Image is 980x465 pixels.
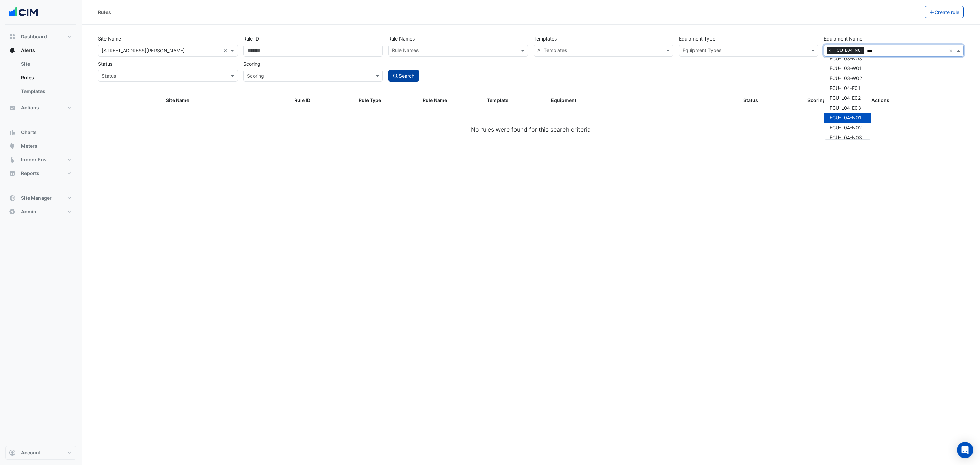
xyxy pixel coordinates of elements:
[21,449,41,456] span: Account
[5,446,76,460] button: Account
[5,139,76,153] button: Meters
[388,70,419,82] button: Search
[9,143,16,149] app-icon: Meters
[388,33,415,45] label: Rule Names
[223,47,229,54] span: Clear
[9,47,16,54] app-icon: Alerts
[21,208,36,215] span: Admin
[21,104,39,111] span: Actions
[16,57,76,71] a: Site
[949,47,955,54] span: Clear
[21,33,47,40] span: Dashboard
[830,105,861,111] span: FCU-L04-E03
[9,170,16,177] app-icon: Reports
[5,191,76,205] button: Site Manager
[830,134,862,140] span: FCU-L04-N03
[21,129,37,136] span: Charts
[294,97,350,105] div: Rule ID
[21,47,35,54] span: Alerts
[98,9,111,16] div: Rules
[5,153,76,166] button: Indoor Env
[957,442,973,458] div: Open Intercom Messenger
[5,30,76,44] button: Dashboard
[98,58,112,70] label: Status
[5,126,76,139] button: Charts
[166,97,286,105] div: Site Name
[8,5,39,19] img: Company Logo
[551,97,735,105] div: Equipment
[830,115,861,121] span: FCU-L04-N01
[830,55,862,61] span: FCU-L03-N03
[5,44,76,57] button: Alerts
[827,47,833,54] span: ×
[21,170,39,177] span: Reports
[16,84,76,98] a: Templates
[682,47,721,55] div: Equipment Types
[534,33,557,45] label: Templates
[830,65,862,71] span: FCU-L03-W01
[98,33,121,45] label: Site Name
[5,166,76,180] button: Reports
[830,85,860,91] span: FCU-L04-E01
[9,129,16,136] app-icon: Charts
[679,33,715,45] label: Equipment Type
[16,71,76,84] a: Rules
[536,47,567,55] div: All Templates
[21,156,47,163] span: Indoor Env
[871,97,960,105] div: Actions
[833,47,864,54] span: FCU-L04-N01
[243,33,259,45] label: Rule ID
[391,47,419,55] div: Rule Names
[98,125,964,134] div: No rules were found for this search criteria
[487,97,543,105] div: Template
[830,75,862,81] span: FCU-L03-W02
[9,195,16,202] app-icon: Site Manager
[5,205,76,219] button: Admin
[21,143,37,149] span: Meters
[830,95,861,101] span: FCU-L04-E02
[243,58,260,70] label: Scoring
[5,101,76,114] button: Actions
[359,97,414,105] div: Rule Type
[925,6,964,18] button: Create rule
[824,58,871,139] div: Options List
[9,33,16,40] app-icon: Dashboard
[21,195,52,202] span: Site Manager
[423,97,478,105] div: Rule Name
[5,57,76,101] div: Alerts
[9,156,16,163] app-icon: Indoor Env
[9,208,16,215] app-icon: Admin
[9,104,16,111] app-icon: Actions
[743,97,799,105] div: Status
[807,97,863,105] div: Scoring
[830,125,862,130] span: FCU-L04-N02
[824,33,862,45] label: Equipment Name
